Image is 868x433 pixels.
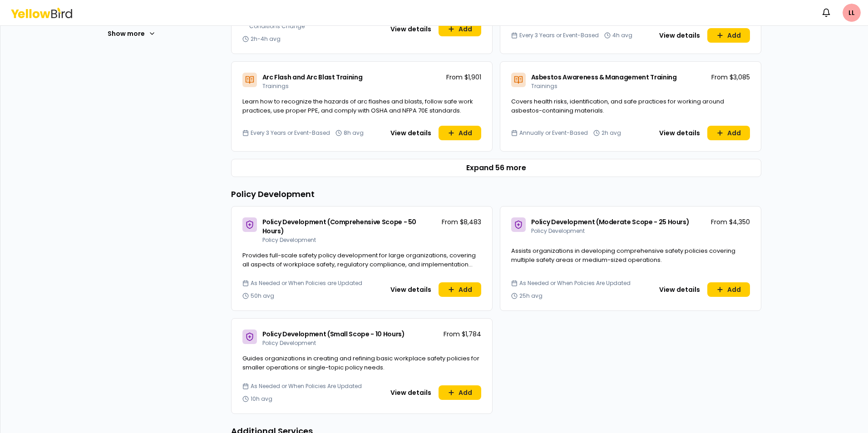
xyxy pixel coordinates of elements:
button: Add [439,282,481,297]
span: Covers health risks, identification, and safe practices for working around asbestos-containing ma... [511,97,724,115]
span: Policy Development [531,227,585,235]
button: View details [385,282,437,297]
span: As Needed or When Policies Are Updated [251,383,362,390]
button: Expand 56 more [231,159,761,177]
span: Annually or Event-Based [519,129,588,137]
span: Trainings [262,82,289,90]
span: As Needed or When Policies are Updated [251,280,362,287]
button: View details [654,28,705,43]
span: As Needed or When Policies Are Updated [519,280,631,287]
button: Add [707,28,750,43]
span: 8h avg [344,129,364,137]
p: From $1,901 [446,73,481,82]
span: 50h avg [251,292,274,300]
span: Policy Development (Comprehensive Scope - 50 Hours) [262,217,417,236]
h3: Policy Development [231,188,761,201]
span: 2h-4h avg [251,35,281,43]
button: View details [654,126,705,140]
span: Trainings [531,82,557,90]
button: Show more [108,25,156,43]
button: Add [439,385,481,400]
span: 10h avg [251,395,272,403]
span: LL [843,4,861,22]
span: Provides full-scale safety policy development for large organizations, covering all aspects of wo... [242,251,476,277]
span: 2h avg [602,129,621,137]
p: From $4,350 [711,217,750,226]
span: Policy Development [262,339,316,347]
span: Policy Development (Moderate Scope - 25 Hours) [531,217,690,226]
button: View details [385,126,437,140]
span: Learn how to recognize the hazards of arc flashes and blasts, follow safe work practices, use pro... [242,97,473,115]
span: Asbestos Awareness & Management Training [531,73,677,82]
span: Policy Development (Small Scope - 10 Hours) [262,330,405,339]
button: Add [439,22,481,36]
span: Guides organizations in creating and refining basic workplace safety policies for smaller operati... [242,354,479,372]
p: From $1,784 [444,330,481,339]
button: Add [439,126,481,140]
p: From $3,085 [711,73,750,82]
span: Every 3 Years or Event-Based [519,32,599,39]
span: Assists organizations in developing comprehensive safety policies covering multiple safety areas ... [511,246,735,264]
button: View details [385,385,437,400]
span: 4h avg [612,32,632,39]
span: Arc Flash and Arc Blast Training [262,73,363,82]
button: View details [654,282,705,297]
span: 25h avg [519,292,542,300]
button: Add [707,126,750,140]
span: Policy Development [262,236,316,244]
button: Add [707,282,750,297]
span: Every 3 Years or Event-Based [251,129,330,137]
button: View details [385,22,437,36]
p: From $8,483 [442,217,481,226]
